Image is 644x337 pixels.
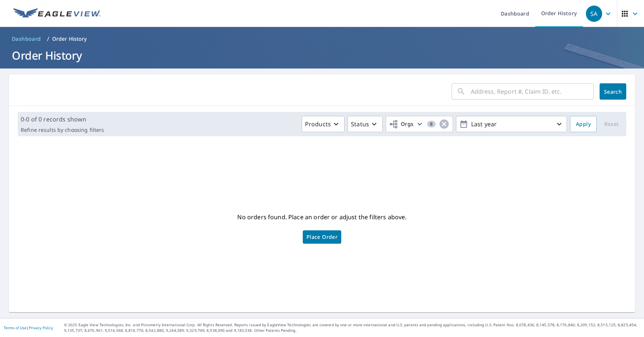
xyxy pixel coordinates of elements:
p: © 2025 Eagle View Technologies, Inc. and Pictometry International Corp. All Rights Reserved. Repo... [64,322,640,333]
button: Products [302,116,345,132]
a: Dashboard [9,33,44,45]
p: Status [351,120,369,129]
span: Orgs [389,120,414,129]
a: Terms of Use [4,325,27,330]
p: Refine results by choosing filters [21,127,104,133]
span: Dashboard [12,35,41,43]
button: Status [348,116,383,132]
li: / [47,34,49,43]
p: | [4,326,53,330]
p: Products [305,120,331,129]
p: No orders found. Place an order or adjust the filters above. [237,211,406,223]
nav: breadcrumb [9,33,635,45]
a: Place Order [303,230,341,244]
span: Place Order [306,235,338,239]
button: Apply [570,116,597,132]
button: Orgs6 [386,116,453,132]
a: Privacy Policy [29,325,53,330]
img: EV Logo [13,8,101,19]
h1: Order History [9,48,635,63]
div: SA [586,6,602,22]
span: Search [606,88,620,95]
input: Address, Report #, Claim ID, etc. [471,81,594,102]
p: 0-0 of 0 records shown [21,115,104,124]
span: 6 [427,121,436,127]
button: Search [600,83,626,100]
span: Apply [576,120,591,129]
p: Last year [468,118,555,131]
button: Last year [456,116,567,132]
p: Order History [52,35,87,43]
